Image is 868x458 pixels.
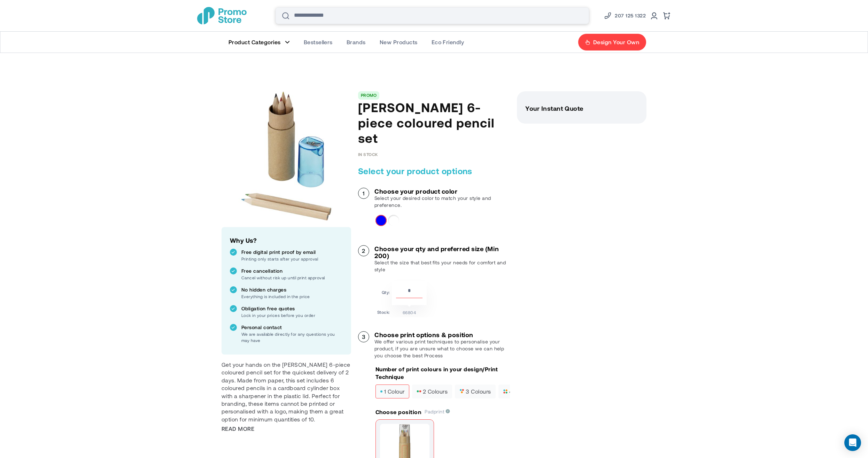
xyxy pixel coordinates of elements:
[377,307,390,316] td: Stock:
[503,389,534,394] span: 4 colours
[222,361,351,423] div: Get your hands on the [PERSON_NAME] 6-piece coloured pencil set for the quickest delivery of 2 da...
[380,39,418,46] span: New Products
[347,39,366,46] span: Brands
[417,389,448,394] span: 2 colours
[375,408,421,416] p: Choose position
[374,331,510,338] h3: Choose print options & position
[593,39,639,46] span: Design Your Own
[604,11,646,20] a: Phone
[241,324,343,331] p: Personal contact
[197,7,247,24] a: store logo
[358,152,378,157] div: Availability
[222,91,351,221] img: main product photo
[425,409,450,414] span: Padprint
[358,165,510,177] h2: Select your product options
[425,32,471,53] a: Eco Friendly
[578,33,646,51] a: Design Your Own
[340,32,373,53] a: Brands
[241,286,343,293] p: No hidden charges
[297,32,340,53] a: Bestsellers
[525,105,638,112] h3: Your Instant Quote
[241,274,343,281] p: Cancel without risk up until print approval
[374,195,510,209] p: Select your desired color to match your style and preference.
[374,245,510,259] h3: Choose your qty and preferred size (Min 200)
[380,389,405,394] span: 1 colour
[375,215,387,226] div: Blue
[358,100,510,146] h1: [PERSON_NAME] 6-piece coloured pencil set
[241,267,343,274] p: Free cancellation
[222,425,254,433] span: Read More
[844,434,861,451] div: Open Intercom Messenger
[392,307,427,316] td: 66804
[241,305,343,312] p: Obligation free quotes
[388,215,399,226] div: Transparent clear
[222,32,297,53] a: Product Categories
[375,365,510,381] p: Number of print colours in your design/Print Technique
[197,7,247,24] img: Promotional Merchandise
[241,293,343,300] p: Everything is included in the price
[230,235,343,245] h2: Why Us?
[304,39,333,46] span: Bestsellers
[241,312,343,318] p: Lock in your prices before you order
[241,256,343,262] p: Printing only starts after your approval
[241,249,343,256] p: Free digital print proof by email
[361,93,377,98] a: PROMO
[377,281,390,305] td: Qty:
[228,39,281,46] span: Product Categories
[358,152,378,157] span: In stock
[374,259,510,273] p: Select the size that best fits your needs for comfort and style
[241,331,343,343] p: We are available directly for any questions you may have
[615,11,646,20] span: 207 125 1322
[459,389,491,394] span: 3 colours
[374,188,510,195] h3: Choose your product color
[374,338,510,359] p: We offer various print techniques to personalise your product, if you are unsure what to choose w...
[373,32,425,53] a: New Products
[432,39,464,46] span: Eco Friendly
